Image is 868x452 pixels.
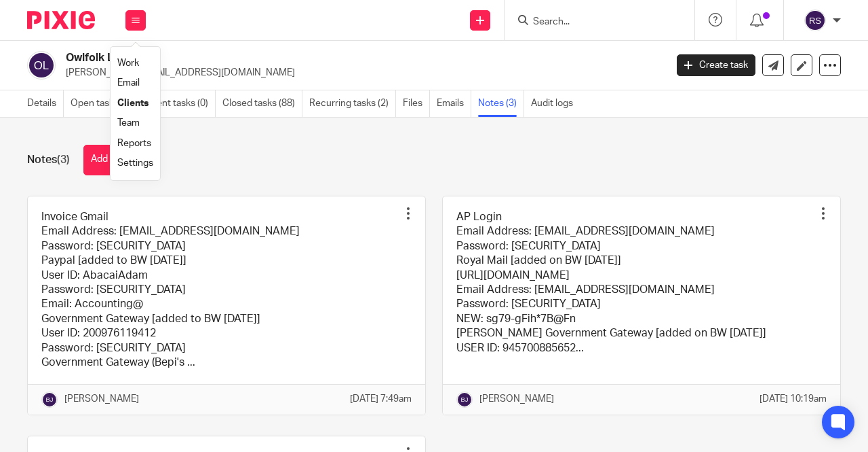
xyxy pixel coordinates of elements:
[83,145,137,175] button: Add note
[532,16,654,29] input: Search
[456,392,473,408] img: svg%3E
[146,90,216,117] a: Client tasks (0)
[531,90,580,117] a: Audit logs
[27,11,95,29] img: Pixie
[117,99,149,108] a: Clients
[478,90,524,117] a: Notes (3)
[437,90,471,117] a: Emails
[117,118,140,128] a: Team
[350,392,412,406] p: [DATE] 7:49am
[117,158,153,168] a: Settings
[117,139,151,148] a: Reports
[222,90,302,117] a: Closed tasks (88)
[41,392,58,408] img: svg%3E
[759,392,827,406] p: [DATE] 10:19am
[309,90,396,117] a: Recurring tasks (2)
[66,51,538,65] h2: Owlfolk Ltd
[27,51,56,80] img: svg%3E
[403,90,430,117] a: Files
[479,392,554,406] p: [PERSON_NAME]
[57,154,70,165] span: (3)
[804,10,826,31] img: svg%3E
[27,153,70,167] h1: Notes
[64,392,139,406] p: [PERSON_NAME]
[71,90,139,117] a: Open tasks (4)
[27,90,64,117] a: Details
[117,78,140,88] a: Email
[117,58,139,68] a: Work
[677,54,755,76] a: Create task
[66,66,656,80] p: [PERSON_NAME][EMAIL_ADDRESS][DOMAIN_NAME]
